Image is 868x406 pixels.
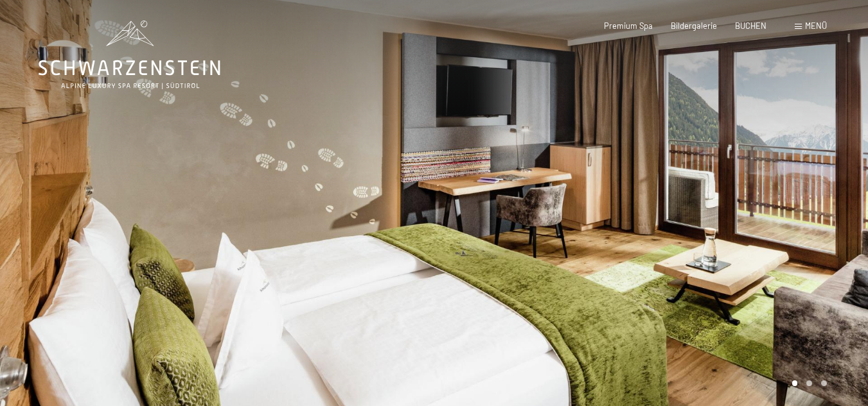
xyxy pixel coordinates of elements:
a: BUCHEN [735,21,766,31]
a: Bildergalerie [671,21,717,31]
a: Premium Spa [604,21,653,31]
span: Menü [805,21,827,31]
